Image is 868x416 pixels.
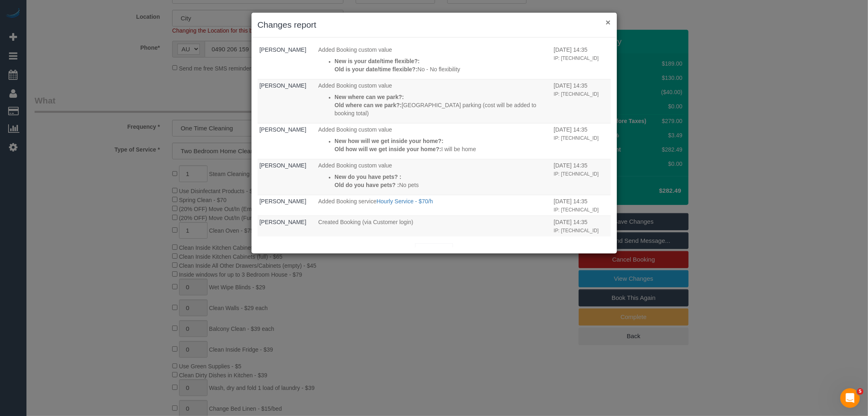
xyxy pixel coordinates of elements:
a: [PERSON_NAME] [260,82,306,89]
a: Hourly Service - $70/h [376,198,433,205]
p: [GEOGRAPHIC_DATA] parking (cost will be added to booking total) [335,101,550,117]
strong: New is your date/time flexible?: [335,58,420,64]
small: IP: [TECHNICAL_ID] [554,135,599,141]
sui-modal: Changes report [251,13,617,253]
span: Added Booking custom value [318,126,392,133]
td: When [552,159,611,195]
span: Added Booking custom value [318,162,392,169]
a: [PERSON_NAME] [260,198,306,205]
td: What [316,123,552,159]
td: When [552,123,611,159]
td: Who [258,216,317,236]
p: No pets [335,181,550,189]
button: × [606,18,610,26]
strong: Old is your date/time flexible?: [335,66,418,73]
iframe: Intercom live chat [840,388,860,408]
td: When [552,43,611,79]
strong: New how will we get inside your home?: [335,138,444,144]
span: Added Booking custom value [318,82,392,89]
small: IP: [TECHNICAL_ID] [554,228,599,233]
span: 5 [857,388,864,395]
span: Added Booking service [318,198,376,205]
strong: Old how will we get inside your home?: [335,146,441,152]
span: Created Booking (via Customer login) [318,219,413,225]
small: IP: [TECHNICAL_ID] [554,171,599,177]
p: I will be home [335,145,550,153]
p: No - No flexibility [335,65,550,73]
small: IP: [TECHNICAL_ID] [554,55,599,61]
td: Who [258,123,317,159]
td: Who [258,79,317,123]
td: When [552,195,611,216]
strong: New do you have pets? : [335,174,401,180]
td: What [316,159,552,195]
strong: Old do you have pets? : [335,182,399,188]
td: Who [258,43,317,79]
a: [PERSON_NAME] [260,162,306,169]
td: When [552,216,611,236]
td: Who [258,195,317,216]
td: Who [258,159,317,195]
td: What [316,195,552,216]
td: What [316,216,552,236]
td: What [316,43,552,79]
small: IP: [TECHNICAL_ID] [554,207,599,213]
td: What [316,79,552,123]
span: Added Booking custom value [318,46,392,53]
strong: Old where can we park?: [335,102,402,108]
strong: New where can we park?: [335,94,404,100]
td: When [552,79,611,123]
a: [PERSON_NAME] [260,46,306,53]
h3: Changes report [258,19,611,31]
small: IP: [TECHNICAL_ID] [554,91,599,97]
a: [PERSON_NAME] [260,219,306,225]
a: [PERSON_NAME] [260,126,306,133]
